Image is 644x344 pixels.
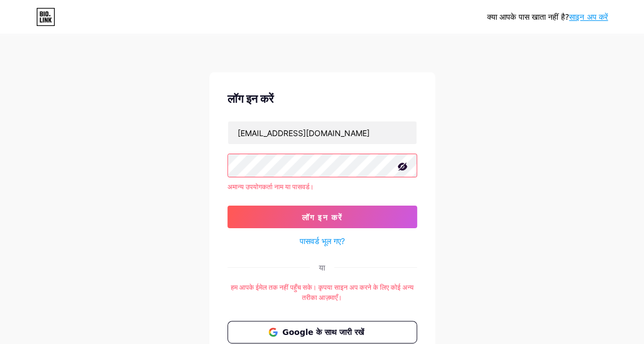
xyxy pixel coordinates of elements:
[227,321,417,343] button: Google के साथ जारी रखें
[319,263,325,272] font: या
[282,328,364,337] font: Google के साथ जारी रखें
[302,212,343,222] font: लॉग इन करें
[231,283,414,302] font: हम आपके ईमेल तक नहीं पहुँच सके। कृपया साइन अप करने के लिए कोई अन्य तरीका आज़माएँ।
[300,235,345,247] a: पासवर्ड भूल गए?
[227,92,274,106] font: लॉग इन करें
[569,12,608,21] a: साइन अप करें
[227,182,314,191] font: अमान्य उपयोगकर्ता नाम या पासवर्ड।
[227,206,417,228] button: लॉग इन करें
[300,236,345,246] font: पासवर्ड भूल गए?
[228,121,417,144] input: उपयोगकर्ता नाम
[487,12,569,21] font: क्या आपके पास खाता नहीं है?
